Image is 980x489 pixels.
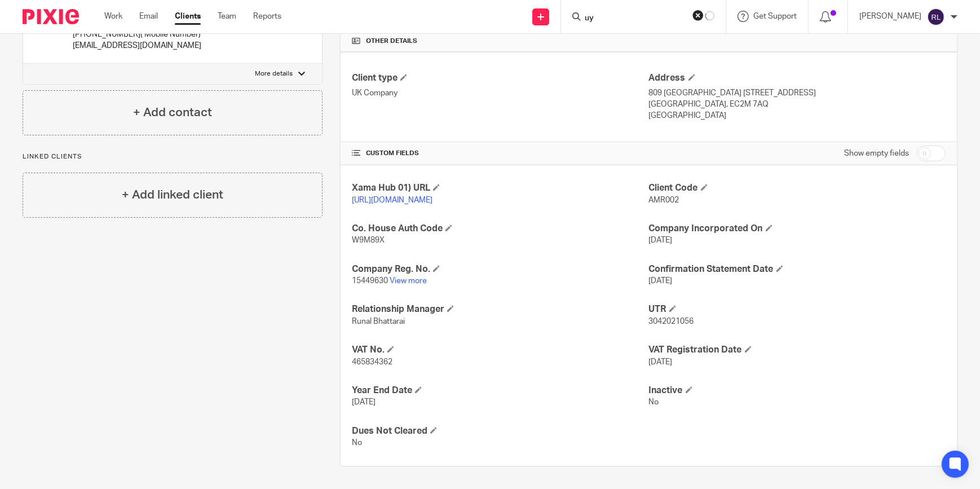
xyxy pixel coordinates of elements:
[352,398,376,406] span: [DATE]
[859,11,921,22] p: [PERSON_NAME]
[352,277,388,285] span: 15449630
[352,385,648,397] h4: Year End Date
[352,318,405,325] span: Runal Bhattarai
[253,11,281,22] a: Reports
[844,148,909,159] label: Show empty fields
[649,344,946,356] h4: VAT Registration Date
[133,104,212,121] h4: + Add contact
[352,223,648,235] h4: Co. House Auth Code
[649,318,694,325] span: 3042021056
[352,263,648,275] h4: Company Reg. No.
[255,69,293,78] p: More details
[649,99,946,110] p: [GEOGRAPHIC_DATA], EC2M 7AQ
[649,236,673,244] span: [DATE]
[352,182,648,194] h4: Xama Hub 01) URL
[352,439,362,447] span: No
[649,182,946,194] h4: Client Code
[73,29,201,40] p: [PHONE_NUMBER]( Mobile Number)
[692,10,704,21] button: Clear
[352,196,432,204] a: [URL][DOMAIN_NAME]
[73,40,201,51] p: [EMAIL_ADDRESS][DOMAIN_NAME]
[218,11,236,22] a: Team
[584,14,685,24] input: Search
[23,152,323,161] p: Linked clients
[139,11,158,22] a: Email
[649,358,673,366] span: [DATE]
[649,87,946,99] p: 809 [GEOGRAPHIC_DATA] [STREET_ADDRESS]
[352,72,648,84] h4: Client type
[23,9,79,24] img: Pixie
[649,263,946,275] h4: Confirmation Statement Date
[705,11,714,20] svg: Results are loading
[649,303,946,315] h4: UTR
[649,277,673,285] span: [DATE]
[352,87,648,99] p: UK Company
[104,11,122,22] a: Work
[175,11,201,22] a: Clients
[352,236,385,244] span: W9M89X
[390,277,427,285] a: View more
[649,110,946,121] p: [GEOGRAPHIC_DATA]
[352,425,648,437] h4: Dues Not Cleared
[366,37,417,46] span: Other details
[122,186,223,204] h4: + Add linked client
[352,149,648,158] h4: CUSTOM FIELDS
[352,344,648,356] h4: VAT No.
[649,223,946,235] h4: Company Incorporated On
[649,72,946,84] h4: Address
[352,303,648,315] h4: Relationship Manager
[649,196,679,204] span: AMR002
[753,12,797,20] span: Get Support
[927,8,945,26] img: svg%3E
[649,398,659,406] span: No
[352,358,392,366] span: 465834362
[649,385,946,397] h4: Inactive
